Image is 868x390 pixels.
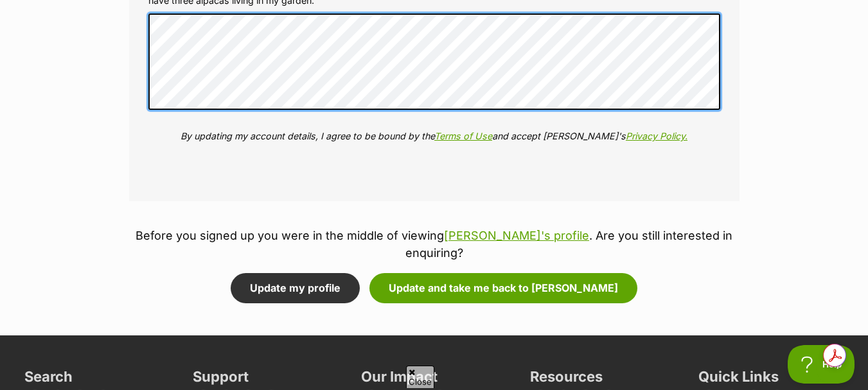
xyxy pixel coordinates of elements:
[626,130,687,141] a: Privacy Policy.
[231,273,360,303] button: Update my profile
[444,229,589,242] a: [PERSON_NAME]'s profile
[434,130,492,141] a: Terms of Use
[129,227,740,261] p: Before you signed up you were in the middle of viewing . Are you still interested in enquiring?
[148,129,720,143] p: By updating my account details, I agree to be bound by the and accept [PERSON_NAME]'s
[406,366,434,388] span: Close
[788,345,855,384] iframe: Help Scout Beacon - Open
[369,273,637,303] button: Update and take me back to [PERSON_NAME]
